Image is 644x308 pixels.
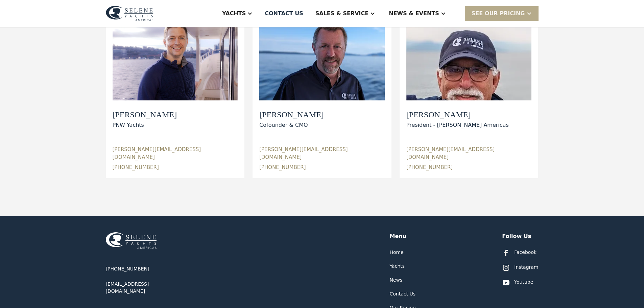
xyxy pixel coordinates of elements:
div: President - [PERSON_NAME] Americas [406,121,509,129]
div: [PHONE_NUMBER] [113,164,159,171]
div: Yachts [222,9,246,18]
div: Menu [390,232,407,240]
div: Cofounder & CMO [259,121,324,129]
h2: [PERSON_NAME] [259,110,324,120]
div: [PERSON_NAME]President - [PERSON_NAME] Americas[PERSON_NAME][EMAIL_ADDRESS][DOMAIN_NAME][PHONE_NU... [406,17,532,171]
div: News & EVENTS [389,9,439,18]
a: News [390,277,403,284]
h2: [PERSON_NAME] [113,110,177,120]
div: SEE Our Pricing [465,6,539,21]
div: Youtube [514,279,533,286]
a: Youtube [502,279,533,287]
div: SEE Our Pricing [472,9,525,18]
div: Sales & Service [315,9,368,18]
h2: [PERSON_NAME] [406,110,509,120]
img: logo [106,6,153,21]
div: Facebook [514,249,536,256]
div: [PHONE_NUMBER] [259,164,306,171]
div: [PHONE_NUMBER] [406,164,453,171]
div: [PERSON_NAME][EMAIL_ADDRESS][DOMAIN_NAME] [406,146,532,161]
div: Follow Us [502,232,531,240]
div: [PERSON_NAME]PNW Yachts[PERSON_NAME][EMAIL_ADDRESS][DOMAIN_NAME][PHONE_NUMBER] [113,17,238,171]
div: [PERSON_NAME][EMAIL_ADDRESS][DOMAIN_NAME] [113,146,238,161]
div: Contact US [265,9,303,18]
div: PNW Yachts [113,121,177,129]
a: Facebook [502,249,536,257]
a: [EMAIL_ADDRESS][DOMAIN_NAME] [106,281,187,295]
a: Instagram [502,264,538,272]
div: [PERSON_NAME]Cofounder & CMO[PERSON_NAME][EMAIL_ADDRESS][DOMAIN_NAME][PHONE_NUMBER] [259,17,385,171]
div: Instagram [514,264,538,271]
a: Contact Us [390,290,415,298]
a: [PHONE_NUMBER] [106,265,149,273]
a: Home [390,249,404,256]
div: [PERSON_NAME][EMAIL_ADDRESS][DOMAIN_NAME] [259,146,385,161]
a: Yachts [390,263,405,270]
